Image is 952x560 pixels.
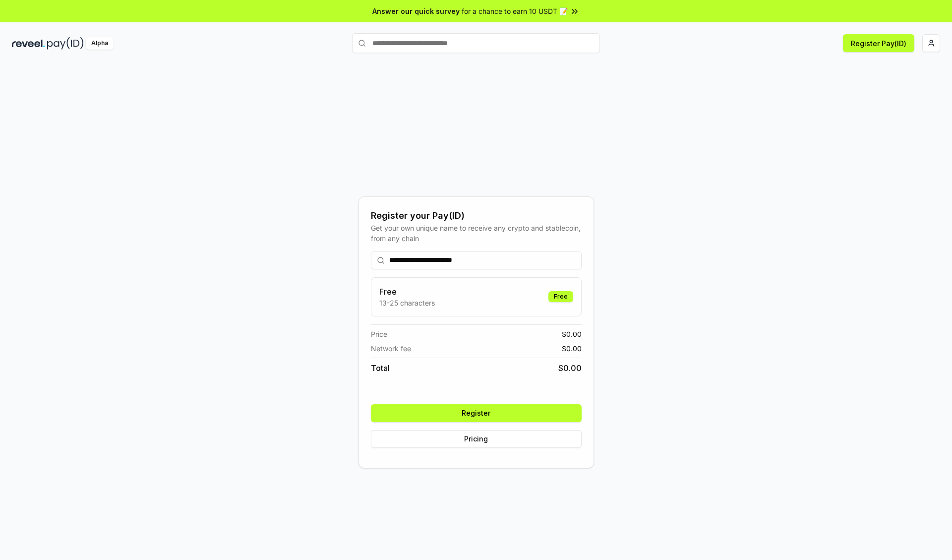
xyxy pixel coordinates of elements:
[86,37,114,50] div: Alpha
[371,223,582,244] div: Get your own unique name to receive any crypto and stablecoin, from any chain
[47,37,84,50] img: pay_id
[371,209,582,223] div: Register your Pay(ID)
[371,404,582,422] button: Register
[371,329,387,339] span: Price
[843,34,914,52] button: Register Pay(ID)
[12,37,45,50] img: reveel_dark
[558,362,582,374] span: $ 0.00
[371,430,582,448] button: Pricing
[462,6,568,16] span: for a chance to earn 10 USDT 📝
[562,343,582,354] span: $ 0.00
[548,291,573,302] div: Free
[379,286,435,298] h3: Free
[379,298,435,308] p: 13-25 characters
[371,343,411,354] span: Network fee
[562,329,582,339] span: $ 0.00
[372,6,460,16] span: Answer our quick survey
[371,362,390,374] span: Total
